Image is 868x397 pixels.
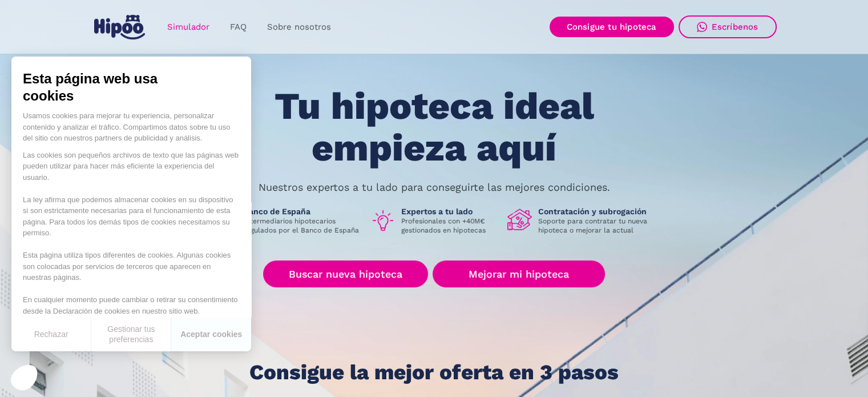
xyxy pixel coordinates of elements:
[217,86,650,169] h1: Tu hipoteca ideal empieza aquí
[249,361,619,384] h1: Consigue la mejor oferta en 3 pasos
[259,183,610,192] p: Nuestros expertos a tu lado para conseguirte las mejores condiciones.
[244,216,361,235] p: Intermediarios hipotecarios regulados por el Banco de España
[257,16,341,38] a: Sobre nosotros
[538,206,656,216] h1: Contratación y subrogación
[401,206,498,216] h1: Expertos a tu lado
[92,10,148,44] a: home
[538,216,656,235] p: Soporte para contratar tu nueva hipoteca o mejorar la actual
[712,22,758,32] div: Escríbenos
[220,16,257,38] a: FAQ
[263,260,428,287] a: Buscar nueva hipoteca
[433,260,604,287] a: Mejorar mi hipoteca
[550,17,674,37] a: Consigue tu hipoteca
[401,216,498,235] p: Profesionales con +40M€ gestionados en hipotecas
[157,16,220,38] a: Simulador
[244,206,361,216] h1: Banco de España
[679,15,777,38] a: Escríbenos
